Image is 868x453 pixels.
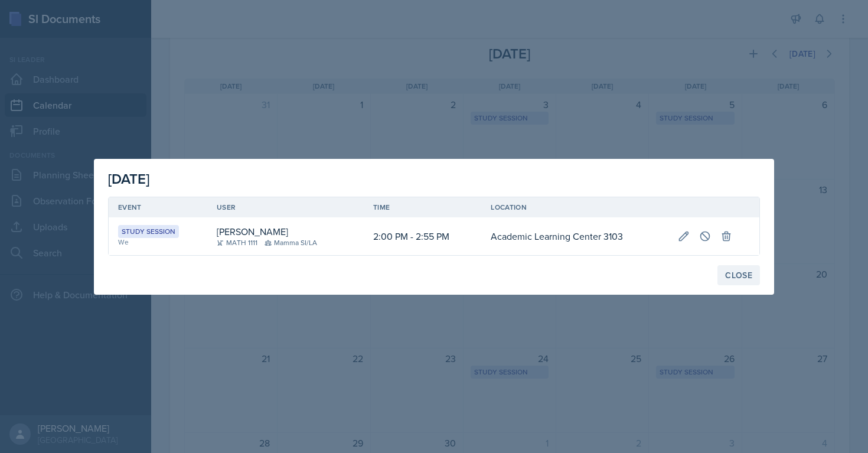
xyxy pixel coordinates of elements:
div: We [118,237,198,247]
div: [DATE] [108,168,760,190]
div: Study Session [118,225,179,238]
th: Event [109,197,207,217]
div: [PERSON_NAME] [217,224,288,239]
td: 2:00 PM - 2:55 PM [364,217,481,255]
div: MATH 1111 [217,237,257,248]
button: Close [717,265,760,285]
td: Academic Learning Center 3103 [481,217,668,255]
th: Location [481,197,668,217]
div: Close [725,271,752,280]
th: User [207,197,364,217]
div: Mamma SI/LA [265,237,317,248]
th: Time [364,197,481,217]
